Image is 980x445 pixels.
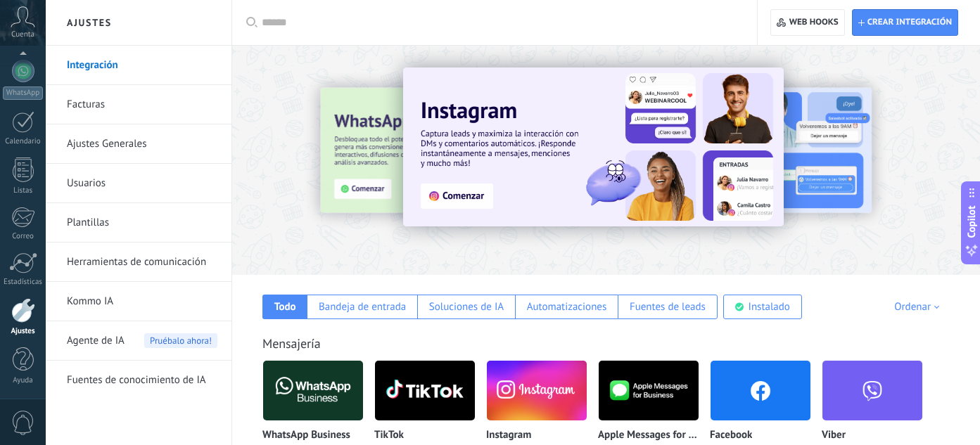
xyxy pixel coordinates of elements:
[711,356,810,425] img: facebook.png
[67,46,217,85] a: Integración
[822,430,846,441] p: Viber
[3,376,44,385] div: Ayuda
[262,430,350,441] p: WhatsApp Business
[527,300,607,314] div: Automatizaciones
[486,430,531,441] p: Instagram
[46,203,231,243] li: Plantillas
[630,300,706,314] div: Fuentes de leads
[46,282,231,321] li: Kommo IA
[3,327,44,336] div: Ajustes
[599,356,699,425] img: logo_main.png
[144,333,217,348] span: Pruébalo ahora!
[3,137,44,146] div: Calendario
[710,430,752,441] p: Facebook
[822,356,922,425] img: viber.png
[67,243,217,282] a: Herramientas de comunicación
[46,321,231,361] li: Agente de IA
[46,243,231,282] li: Herramientas de comunicación
[3,278,44,287] div: Estadísticas
[67,321,125,361] span: Agente de IA
[403,67,784,226] img: Slide 1
[3,186,44,195] div: Listas
[789,17,839,28] span: Web hooks
[262,335,321,352] a: Mensajería
[867,17,952,28] span: Crear integración
[3,232,44,241] div: Correo
[263,356,363,425] img: logo_main.png
[46,164,231,203] li: Usuarios
[965,205,979,238] span: Copilot
[3,86,43,100] div: WhatsApp
[11,30,34,39] span: Cuenta
[67,321,217,361] a: Agente de IAPruébalo ahora!
[852,9,958,36] button: Crear integración
[770,9,844,36] button: Web hooks
[274,300,296,314] div: Todo
[429,300,504,314] div: Soluciones de IA
[749,300,790,314] div: Instalado
[67,203,217,243] a: Plantillas
[67,282,217,321] a: Kommo IA
[67,164,217,203] a: Usuarios
[319,300,406,314] div: Bandeja de entrada
[374,430,404,441] p: TikTok
[67,361,217,400] a: Fuentes de conocimiento de IA
[67,124,217,164] a: Ajustes Generales
[46,85,231,124] li: Facturas
[46,124,231,164] li: Ajustes Generales
[894,300,944,314] div: Ordenar
[46,361,231,399] li: Fuentes de conocimiento de IA
[67,85,217,124] a: Facturas
[375,356,475,425] img: logo_main.png
[598,430,699,441] p: Apple Messages for Business
[487,356,587,425] img: instagram.png
[46,46,231,85] li: Integración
